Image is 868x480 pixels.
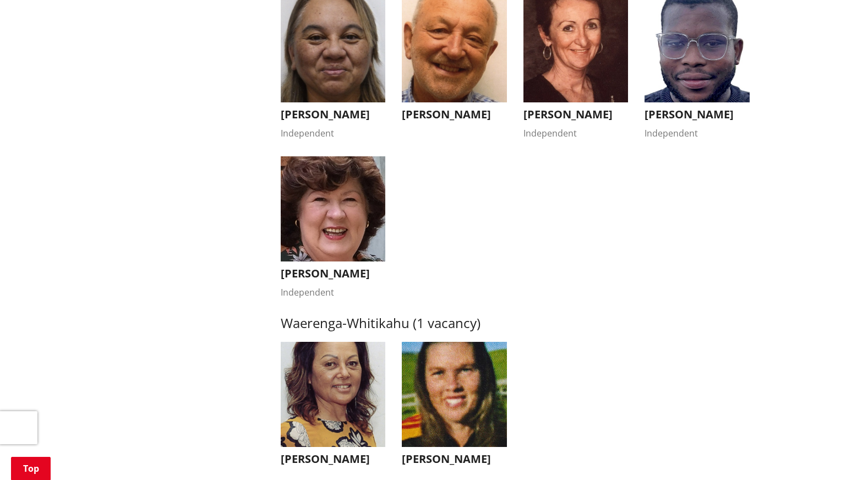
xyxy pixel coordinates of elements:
h3: [PERSON_NAME] [281,267,386,280]
h3: [PERSON_NAME] [402,108,507,121]
h3: [PERSON_NAME] [281,452,386,466]
h3: [PERSON_NAME] [645,108,750,121]
button: [PERSON_NAME] [402,342,507,471]
h3: Waerenga-Whitikahu (1 vacancy) [281,315,750,331]
iframe: Messenger Launcher [817,434,857,473]
a: Top [11,457,51,480]
button: [PERSON_NAME] [281,342,386,471]
img: WO-W-WW__RAUMATI_M__GiWMW [281,342,386,447]
div: Independent [281,127,386,140]
div: Independent [645,127,750,140]
h3: [PERSON_NAME] [281,108,386,121]
button: [PERSON_NAME] Independent [281,156,386,299]
img: WO-W-WW__DICKINSON_D__ydzbA [402,342,507,447]
img: WO-W-TP__HEATH_B__MN23T [281,156,386,261]
h3: [PERSON_NAME] [402,452,507,466]
h3: [PERSON_NAME] [523,108,629,121]
div: Independent [281,286,386,299]
div: Independent [523,127,629,140]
